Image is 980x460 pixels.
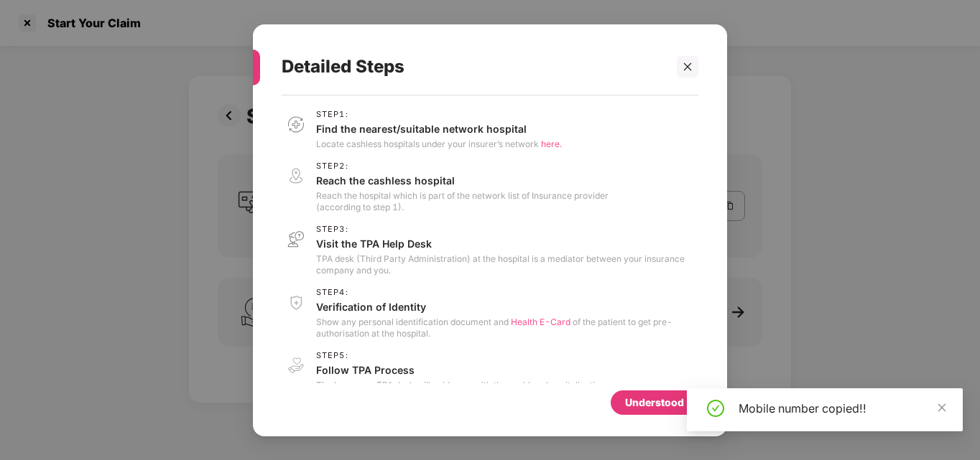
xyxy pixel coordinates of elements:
[316,138,562,149] p: Locate cashless hospitals under your insurer’s network
[282,350,310,380] img: svg+xml;base64,PHN2ZyB3aWR0aD0iNDAiIGhlaWdodD0iNDEiIHZpZXdCb3g9IjAgMCA0MCA0MSIgZmlsbD0ibm9uZSIgeG...
[316,316,698,339] p: Show any personal identification document and of the patient to get pre-authorisation at the hosp...
[511,316,570,327] span: Health E-Card
[683,61,693,71] span: close
[282,161,310,190] img: svg+xml;base64,PHN2ZyB3aWR0aD0iNDAiIGhlaWdodD0iNDEiIHZpZXdCb3g9IjAgMCA0MCA0MSIgZmlsbD0ibm9uZSIgeG...
[316,189,609,212] p: Reach the hospital which is part of the network list of Insurance provider (according to step 1).
[316,287,698,296] span: Step 4 :
[316,236,698,250] p: Visit the TPA Help Desk
[625,394,684,410] div: Understood
[316,109,562,118] span: Step 1 :
[316,121,562,135] p: Find the nearest/suitable network hospital
[282,224,310,253] img: svg+xml;base64,PHN2ZyB3aWR0aD0iNDAiIGhlaWdodD0iNDEiIHZpZXdCb3g9IjAgMCA0MCA0MSIgZmlsbD0ibm9uZSIgeG...
[316,161,609,170] span: Step 2 :
[316,379,642,390] p: The Insurance TPA desk will guide you with the cashless hospitalization process.
[316,224,698,233] span: Step 3 :
[316,350,642,360] span: Step 5 :
[316,253,698,276] p: TPA desk (Third Party Administration) at the hospital is a mediator between your insurance compan...
[282,109,310,139] img: svg+xml;base64,PHN2ZyB3aWR0aD0iNDAiIGhlaWdodD0iNDEiIHZpZXdCb3g9IjAgMCA0MCA0MSIgZmlsbD0ibm9uZSIgeG...
[739,400,946,417] div: Mobile number copied!!
[282,39,664,95] div: Detailed Steps
[707,400,724,417] span: check-circle
[316,362,642,376] p: Follow TPA Process
[282,287,310,316] img: svg+xml;base64,PHN2ZyB3aWR0aD0iNDAiIGhlaWdodD0iNDEiIHZpZXdCb3g9IjAgMCA0MCA0MSIgZmlsbD0ibm9uZSIgeG...
[316,173,609,187] p: Reach the cashless hospital
[937,403,947,413] span: close
[316,299,698,313] p: Verification of Identity
[541,138,562,149] span: here.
